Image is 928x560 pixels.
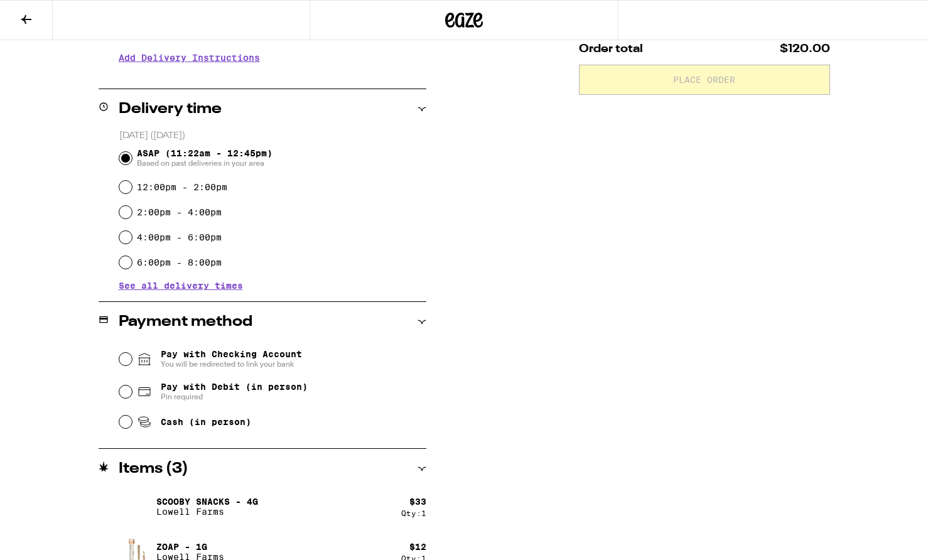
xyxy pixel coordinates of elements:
[119,43,426,72] h3: Add Delivery Instructions
[137,158,272,168] span: Based on past deliveries in your area
[161,349,302,369] span: Pay with Checking Account
[579,65,830,95] button: Place Order
[161,392,308,402] span: Pin required
[156,507,258,517] p: Lowell Farms
[119,461,188,477] h2: Items ( 3 )
[8,9,90,19] span: Hi. Need any help?
[137,148,272,168] span: ASAP (11:22am - 12:45pm)
[579,43,643,55] span: Order total
[137,257,222,267] label: 6:00pm - 8:00pm
[409,497,426,507] div: $ 33
[119,489,154,524] img: Scooby Snacks - 4g
[161,417,251,427] span: Cash (in person)
[119,281,243,290] button: See all delivery times
[673,75,735,84] span: Place Order
[156,497,258,507] p: Scooby Snacks - 4g
[119,130,426,142] p: [DATE] ([DATE])
[119,72,426,82] p: We'll contact you at [PHONE_NUMBER] when we arrive
[137,207,222,217] label: 2:00pm - 4:00pm
[161,359,302,369] span: You will be redirected to link your bank
[401,509,426,517] div: Qty: 1
[119,102,222,117] h2: Delivery time
[409,542,426,552] div: $ 12
[161,382,308,392] span: Pay with Debit (in person)
[156,542,224,552] p: Zoap - 1g
[780,43,830,55] span: $120.00
[137,182,227,192] label: 12:00pm - 2:00pm
[119,315,252,330] h2: Payment method
[137,232,222,242] label: 4:00pm - 6:00pm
